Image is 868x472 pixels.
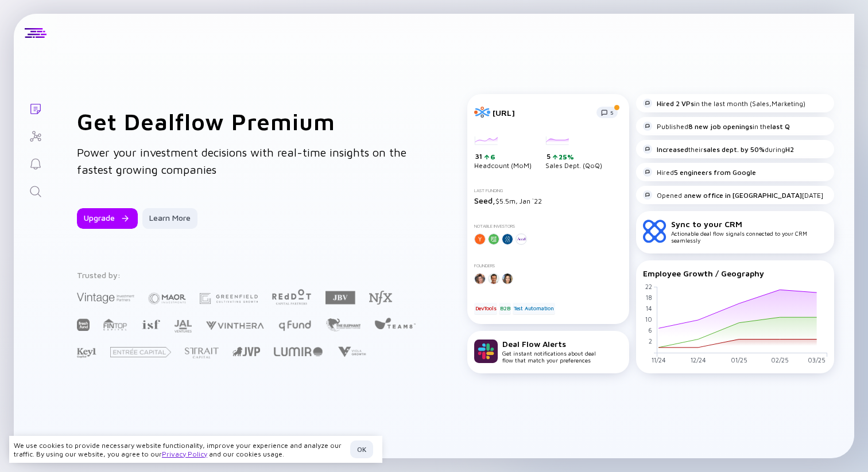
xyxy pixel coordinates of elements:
[14,94,57,122] a: Lists
[557,153,574,161] div: 25%
[14,149,57,177] a: Reminders
[278,318,312,332] img: Q Fund
[643,190,823,200] div: Opened a [DATE]
[148,289,186,308] img: Maor Investments
[731,357,747,364] tspan: 01/25
[547,152,602,161] div: 5
[657,145,688,154] strong: Increased
[325,318,361,331] img: The Elephant
[142,208,197,229] button: Learn More
[648,326,652,334] tspan: 6
[545,136,602,170] div: Sales Dept. (QoQ)
[272,287,312,306] img: Red Dot Capital Partners
[325,290,355,305] img: JBV Capital
[103,318,127,331] img: FINTOP Capital
[206,320,264,331] img: Vinthera
[688,191,802,200] strong: new office in [GEOGRAPHIC_DATA]
[771,357,789,364] tspan: 02/25
[645,315,652,323] tspan: 10
[643,99,805,108] div: in the last month (Sales,Marketing)
[674,168,756,177] strong: 5 engineers from Google
[474,263,622,268] div: Founders
[649,338,652,345] tspan: 2
[77,348,96,358] img: Key1 Capital
[643,167,756,177] div: Hired
[141,319,160,329] img: Israel Secondary Fund
[336,346,367,357] img: Viola Growth
[646,294,652,301] tspan: 18
[110,347,171,357] img: Entrée Capital
[474,303,497,314] div: DevTools
[808,357,826,364] tspan: 03/25
[174,320,192,333] img: JAL Ventures
[493,108,590,118] div: [URL]
[474,196,622,205] div: $5.5m, Jan `22
[77,146,406,176] span: Power your investment decisions with real-time insights on the fastest growing companies
[770,122,790,131] strong: last Q
[643,145,794,154] div: their during
[502,339,596,349] div: Deal Flow Alerts
[499,303,511,314] div: B2B
[274,347,323,356] img: Lumir Ventures
[14,122,57,149] a: Investor Map
[200,293,258,304] img: Greenfield Partners
[646,305,652,312] tspan: 14
[652,357,666,364] tspan: 11/24
[489,153,495,161] div: 6
[14,177,57,204] a: Search
[14,441,346,458] div: We use cookies to provide necessary website functionality, improve your experience and analyze ou...
[502,339,596,364] div: Get instant notifications about deal flow that match your preferences
[513,303,555,314] div: Test Automation
[671,219,827,244] div: Actionable deal flow signals connected to your CRM seamlessly
[657,99,694,108] strong: Hired 2 VPs
[643,268,827,278] div: Employee Growth / Geography
[474,224,622,229] div: Notable Investors
[474,188,622,193] div: Last Funding
[475,152,532,161] div: 31
[185,348,219,358] img: Strait Capital
[77,208,138,229] button: Upgrade
[671,219,827,229] div: Sync to your CRM
[691,357,706,364] tspan: 12/24
[474,196,495,205] span: Seed,
[232,347,260,356] img: Jerusalem Venture Partners
[703,145,765,154] strong: sales dept. by 50%
[77,270,418,280] div: Trusted by:
[688,122,753,131] strong: 8 new job openings
[645,283,652,290] tspan: 22
[350,440,373,458] button: OK
[77,291,134,305] img: Vintage Investment Partners
[369,291,392,305] img: NFX
[77,108,421,135] h1: Get Dealflow Premium
[162,450,207,458] a: Privacy Policy
[643,122,790,131] div: Published in the
[374,317,416,329] img: Team8
[785,145,794,154] strong: H2
[474,136,532,170] div: Headcount (MoM)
